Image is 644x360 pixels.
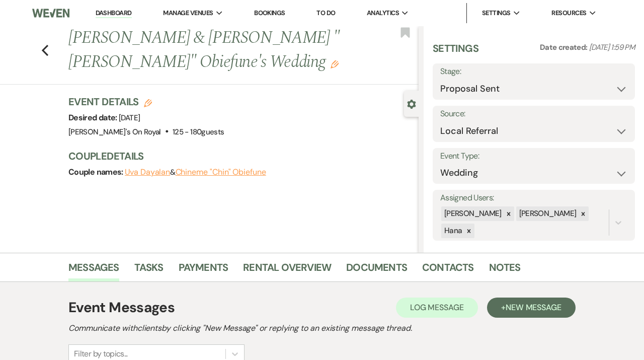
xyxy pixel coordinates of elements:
a: Notes [489,259,521,281]
button: Uva Dayalan [125,168,170,176]
div: Filter by topics... [74,348,128,360]
span: & [125,167,266,177]
span: Log Message [410,302,464,313]
a: To Do [316,9,335,17]
label: Stage: [440,64,627,79]
h3: Couple Details [68,149,409,163]
div: [PERSON_NAME] [516,206,578,221]
label: Assigned Users: [440,191,627,205]
span: Manage Venues [163,8,213,18]
span: [DATE] [119,113,140,123]
a: Contacts [422,259,474,281]
h1: [PERSON_NAME] & [PERSON_NAME] "[PERSON_NAME]" Obiefune's Wedding [68,26,345,74]
label: Event Type: [440,149,627,164]
label: Source: [440,107,627,121]
button: Edit [331,59,339,68]
span: [DATE] 1:59 PM [589,42,635,52]
a: Rental Overview [243,259,331,281]
span: Date created: [540,42,589,52]
span: [PERSON_NAME]'s On Royal [68,127,161,137]
img: Weven Logo [32,3,69,24]
a: Documents [346,259,407,281]
span: Desired date: [68,112,119,123]
div: [PERSON_NAME] [441,206,503,221]
h3: Settings [433,41,478,63]
a: Bookings [254,9,285,17]
a: Payments [179,259,228,281]
span: New Message [506,302,561,313]
span: Resources [551,8,586,18]
span: Analytics [367,8,399,18]
button: Close lead details [407,99,416,108]
span: Couple names: [68,167,125,177]
a: Messages [68,259,119,281]
button: Log Message [396,298,478,318]
button: +New Message [487,298,576,318]
h2: Communicate with clients by clicking "New Message" or replying to an existing message thread. [68,322,576,334]
div: Hana [441,224,463,238]
a: Dashboard [96,9,132,18]
span: 125 - 180 guests [173,127,224,137]
button: Chineme "Chin" Obiefune [176,168,266,176]
h1: Event Messages [68,297,175,318]
h3: Event Details [68,95,224,109]
a: Tasks [134,259,164,281]
span: Settings [482,8,511,18]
